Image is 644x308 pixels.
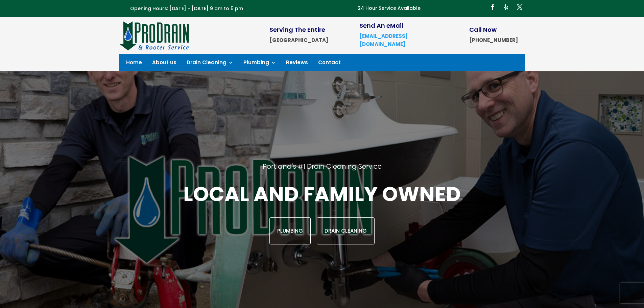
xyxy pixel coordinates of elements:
[126,60,142,68] a: Home
[318,60,341,68] a: Contact
[119,20,190,51] img: site-logo-100h
[469,25,497,34] span: Call Now
[84,162,560,181] h2: Portland's #1 Drain Cleaning Service
[286,60,308,68] a: Reviews
[501,2,511,13] a: Follow on Yelp
[269,217,311,244] a: Plumbing
[269,37,328,44] strong: [GEOGRAPHIC_DATA]
[469,37,518,44] strong: [PHONE_NUMBER]
[359,21,403,30] span: Send An eMail
[487,2,498,13] a: Follow on Facebook
[514,2,525,13] a: Follow on X
[269,25,325,34] span: Serving The Entire
[187,60,233,68] a: Drain Cleaning
[130,5,243,12] span: Opening Hours: [DATE] - [DATE] 9 am to 5 pm
[317,217,375,244] a: Drain Cleaning
[358,4,421,13] p: 24 Hour Service Available
[359,32,408,48] a: [EMAIL_ADDRESS][DOMAIN_NAME]
[152,60,176,68] a: About us
[84,181,560,244] div: Local and family owned
[243,60,276,68] a: Plumbing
